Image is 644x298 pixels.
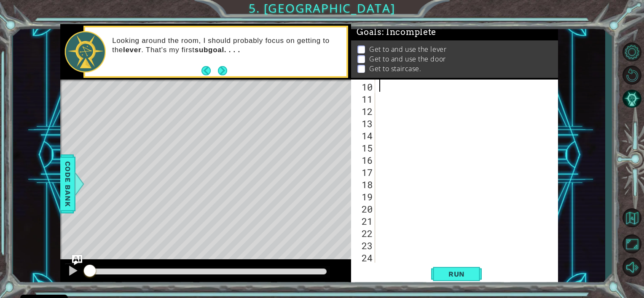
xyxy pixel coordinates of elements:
div: 13 [353,117,375,130]
div: 11 [353,93,375,105]
div: 21 [353,215,375,227]
div: 14 [353,130,375,142]
button: Shift+Enter: Run current code. [431,264,482,285]
button: Ctrl + P: Pause [64,263,81,280]
div: 16 [353,154,375,166]
button: Back to Map [620,206,644,230]
strong: lever [123,46,141,54]
div: 22 [353,227,375,239]
a: Back to Map [620,205,644,232]
p: Get to staircase. [369,64,421,73]
p: Looking around the room, I should probably focus on getting to the . That's my first [112,36,341,55]
button: Level Options [620,42,644,62]
button: Mute [620,257,644,277]
div: 18 [353,178,375,191]
div: 24 [353,252,375,264]
span: : Incomplete [382,27,436,37]
strong: subgoal. . . . [195,46,240,54]
div: 10 [353,81,375,93]
div: 19 [353,191,375,203]
p: Get to and use the lever [369,45,446,54]
button: Back [201,66,218,75]
p: Get to and use the door [369,54,446,64]
div: 15 [353,142,375,154]
div: 17 [353,166,375,178]
button: Maximize Browser [620,234,644,254]
button: AI Hint [620,88,644,109]
span: Run [440,270,473,278]
span: Goals [357,27,436,37]
button: Next [218,66,227,75]
div: 12 [353,105,375,117]
div: 20 [353,203,375,215]
button: Ask AI [72,255,82,265]
span: Code Bank [61,158,75,210]
div: 23 [353,239,375,252]
button: Restart Level [620,65,644,85]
